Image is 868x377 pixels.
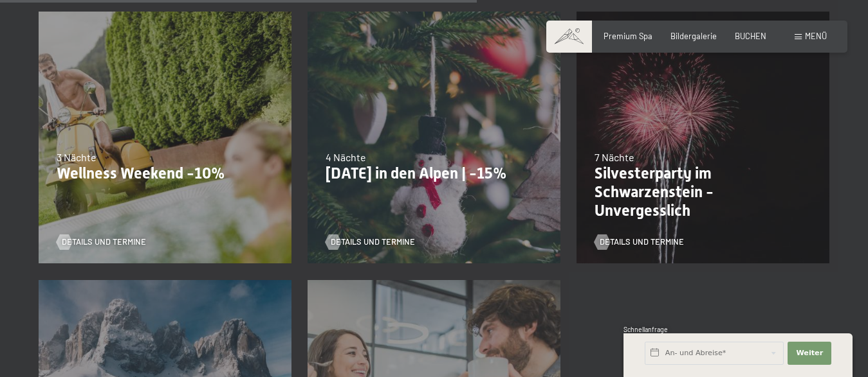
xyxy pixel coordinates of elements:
p: Silvesterparty im Schwarzenstein - Unvergesslich [595,164,811,220]
a: Premium Spa [604,31,652,41]
span: 7 Nächte [595,151,634,163]
a: Details und Termine [57,236,146,248]
span: Weiter [796,348,823,358]
p: Wellness Weekend -10% [57,164,273,183]
span: Details und Termine [600,236,684,248]
button: Weiter [788,342,831,365]
span: Menü [805,31,827,41]
span: Details und Termine [62,236,146,248]
p: [DATE] in den Alpen | -15% [326,164,542,183]
span: 4 Nächte [326,151,366,163]
a: Bildergalerie [670,31,717,41]
a: Details und Termine [326,236,415,248]
a: Details und Termine [595,236,684,248]
span: Schnellanfrage [623,326,668,333]
span: 3 Nächte [57,151,97,163]
span: Details und Termine [331,236,415,248]
a: BUCHEN [735,31,766,41]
